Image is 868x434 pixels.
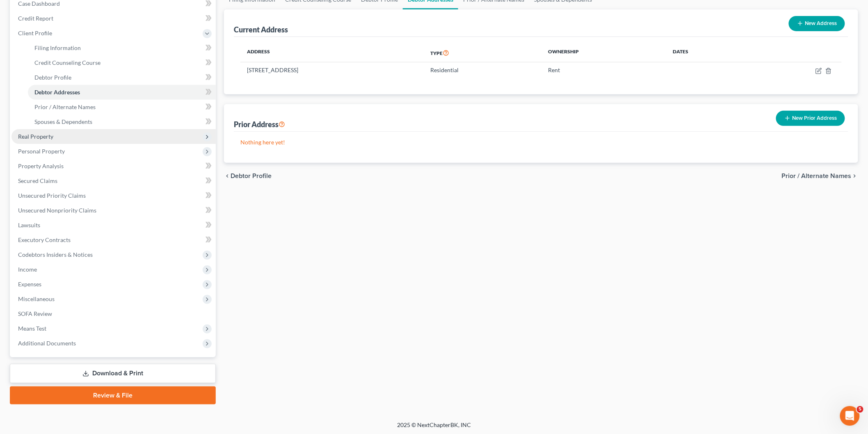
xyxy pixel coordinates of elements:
i: chevron_right [852,173,858,179]
button: Prior / Alternate Names chevron_right [782,173,858,179]
i: chevron_left [224,173,231,179]
p: Nothing here yet! [240,138,842,146]
span: Spouses & Dependents [34,118,92,125]
span: Credit Report [18,15,53,22]
a: Secured Claims [11,174,216,188]
a: Executory Contracts [11,233,216,247]
th: Type [424,43,542,62]
span: Property Analysis [18,162,64,169]
button: New Prior Address [776,111,845,126]
span: 5 [857,406,863,413]
span: Filing Information [34,44,81,51]
td: Residential [424,62,542,78]
button: New Address [789,16,845,31]
span: Codebtors Insiders & Notices [18,251,93,258]
a: Property Analysis [11,159,216,174]
a: Debtor Profile [28,70,216,85]
span: Miscellaneous [18,295,55,302]
span: SOFA Review [18,310,52,317]
span: Income [18,266,37,273]
a: Download & Print [10,364,216,383]
a: Unsecured Nonpriority Claims [11,203,216,218]
td: Rent [541,62,667,78]
a: SOFA Review [11,306,216,321]
a: Debtor Addresses [28,85,216,100]
span: Additional Documents [18,340,76,347]
span: Lawsuits [18,222,40,228]
a: Credit Counseling Course [28,55,216,70]
iframe: Intercom live chat [840,406,860,426]
span: Prior / Alternate Names [782,173,852,179]
span: Debtor Profile [231,173,272,179]
th: Ownership [541,43,667,62]
span: Debtor Profile [34,74,71,81]
div: Current Address [234,25,288,34]
span: Means Test [18,325,46,332]
a: Unsecured Priority Claims [11,188,216,203]
span: Executory Contracts [18,236,71,243]
a: Spouses & Dependents [28,114,216,129]
a: Credit Report [11,11,216,26]
span: Client Profile [18,30,52,37]
span: Credit Counseling Course [34,59,101,66]
span: Prior / Alternate Names [34,103,96,110]
span: Unsecured Priority Claims [18,192,86,199]
span: Real Property [18,133,53,140]
a: Review & File [10,386,216,404]
th: Address [240,43,424,62]
td: [STREET_ADDRESS] [240,62,424,78]
span: Personal Property [18,148,65,155]
span: Debtor Addresses [34,89,80,96]
div: Prior Address [234,119,285,129]
span: Secured Claims [18,177,57,184]
a: Filing Information [28,41,216,55]
a: Lawsuits [11,218,216,233]
button: chevron_left Debtor Profile [224,173,272,179]
span: Expenses [18,281,41,288]
span: Unsecured Nonpriority Claims [18,207,96,214]
a: Prior / Alternate Names [28,100,216,114]
th: Dates [667,43,748,62]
